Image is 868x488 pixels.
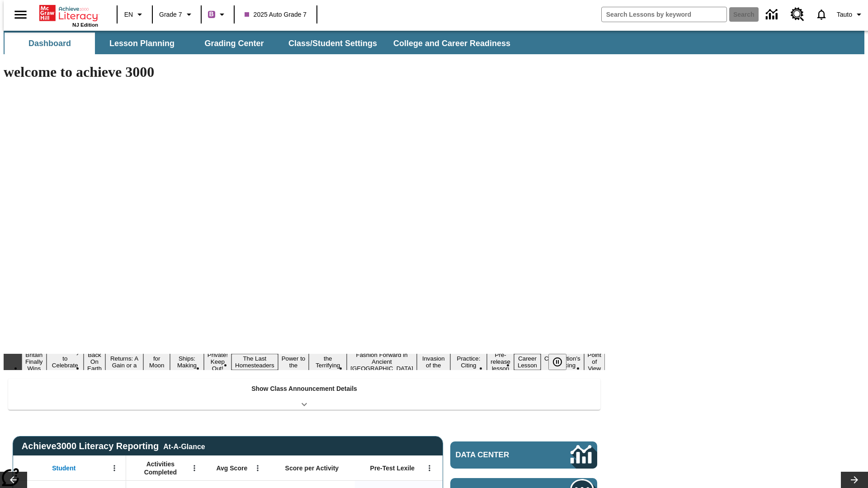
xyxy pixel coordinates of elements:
span: Achieve3000 Literacy Reporting [22,441,205,451]
a: Resource Center, Will open in new tab [785,2,810,27]
span: NJ Edition [72,22,98,28]
button: Slide 14 Pre-release lesson [487,350,514,373]
button: Grade: Grade 7, Select a grade [156,6,198,23]
span: EN [124,10,133,19]
button: Slide 6 Cruise Ships: Making Waves [170,347,204,377]
button: Open side menu [7,1,34,28]
button: Slide 11 Fashion Forward in Ancient Rome [347,350,417,373]
button: Slide 13 Mixed Practice: Citing Evidence [450,347,487,377]
button: Slide 7 Private! Keep Out! [204,350,231,373]
span: Pre-Test Lexile [370,464,415,472]
button: Slide 12 The Invasion of the Free CD [417,347,450,377]
button: Slide 3 Back On Earth [84,350,105,373]
div: SubNavbar [4,31,864,54]
button: Open Menu [251,461,264,475]
button: Profile/Settings [833,6,868,23]
span: Activities Completed [131,460,190,476]
button: Language: EN, Select a language [120,6,149,23]
button: Lesson carousel, Next [841,472,868,488]
span: Data Center [456,450,540,460]
div: SubNavbar [4,33,519,54]
button: Lesson Planning [97,33,187,54]
button: Slide 2 Get Ready to Celebrate Juneteenth! [47,347,84,377]
button: Slide 9 Solar Power to the People [278,347,309,377]
div: Pause [548,354,576,370]
button: Slide 17 Point of View [584,350,605,373]
button: Open Menu [188,461,201,475]
button: Slide 8 The Last Homesteaders [231,354,278,370]
div: Home [39,3,98,28]
button: Slide 10 Attack of the Terrifying Tomatoes [309,347,347,377]
span: Tauto [837,10,852,19]
button: Open Menu [108,461,121,475]
input: search field [602,7,726,22]
span: B [209,9,214,20]
a: Data Center [450,441,597,469]
button: Slide 5 Time for Moon Rules? [143,347,170,377]
button: Boost Class color is purple. Change class color [204,6,231,23]
span: 2025 Auto Grade 7 [245,10,307,19]
button: Grading Center [189,33,279,54]
button: Slide 1 Britain Finally Wins [22,350,47,373]
span: Student [52,464,75,472]
button: Class/Student Settings [281,33,384,54]
button: Dashboard [5,33,95,54]
button: Slide 4 Free Returns: A Gain or a Drain? [105,347,143,377]
span: Score per Activity [285,464,339,472]
p: Show Class Announcement Details [251,384,357,394]
span: Avg Score [216,464,247,472]
button: Slide 15 Career Lesson [514,354,541,370]
button: Open Menu [423,461,436,475]
button: Pause [548,354,566,370]
a: Notifications [810,3,833,26]
a: Home [39,4,98,22]
span: Grade 7 [159,10,182,19]
h1: welcome to achieve 3000 [4,64,605,80]
div: At-A-Glance [163,441,205,451]
button: Slide 16 The Constitution's Balancing Act [541,347,584,377]
a: Data Center [760,2,785,27]
div: Show Class Announcement Details [8,379,600,410]
button: College and Career Readiness [386,33,518,54]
